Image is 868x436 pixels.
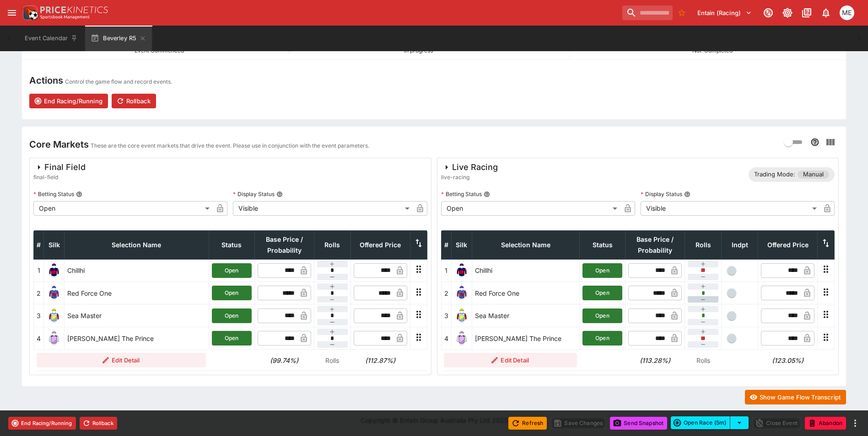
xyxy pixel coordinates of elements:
th: Selection Name [65,230,209,259]
p: Trading Mode: [754,170,795,179]
td: Chillhi [472,259,580,282]
td: 1 [441,259,451,282]
button: Connected to PK [760,5,776,21]
img: Sportsbook Management [40,15,90,19]
td: 1 [34,259,44,282]
td: 3 [34,304,44,327]
span: live-racing [441,173,498,182]
div: Open [33,201,213,216]
button: Open [212,286,252,300]
button: End Racing/Running [8,417,76,430]
th: Silk [451,230,472,259]
td: [PERSON_NAME] The Prince [472,327,580,349]
th: Status [209,230,254,259]
button: Betting Status [76,191,82,197]
th: Offered Price [758,230,818,259]
h6: (99.74%) [257,356,311,365]
span: Mark an event as closed and abandoned. [805,418,846,427]
img: PriceKinetics Logo [20,4,38,22]
th: Independent [722,230,758,259]
td: 2 [441,282,451,304]
p: Betting Status [441,190,482,198]
button: more [850,418,861,429]
img: PriceKinetics [40,6,108,13]
th: Rolls [685,230,722,259]
button: Open Race (5m) [671,416,730,429]
div: split button [671,416,749,429]
p: These are the core event markets that drive the event. Please use in conjunction with the event p... [91,141,369,150]
input: search [622,5,673,20]
img: runner 3 [454,308,469,323]
p: Display Status [641,190,682,198]
button: Documentation [798,5,815,21]
button: Toggle light/dark mode [779,5,796,21]
button: select merge strategy [730,416,749,429]
button: Matt Easter [837,3,857,23]
td: [PERSON_NAME] The Prince [65,327,209,349]
button: Refresh [508,417,547,430]
img: runner 1 [454,263,469,278]
p: Rolls [317,356,348,365]
th: # [34,230,44,259]
th: # [441,230,451,259]
td: Red Force One [65,282,209,304]
td: Sea Master [472,304,580,327]
p: Control the game flow and record events. [65,77,172,86]
p: Display Status [233,190,275,198]
button: Notifications [818,5,834,21]
td: Sea Master [65,304,209,327]
button: No Bookmarks [674,5,689,20]
h6: (113.28%) [628,356,682,365]
td: 4 [34,327,44,349]
h6: (123.05%) [761,356,815,365]
button: Open [582,286,622,300]
span: final-field [33,173,86,182]
button: Open [582,308,622,323]
td: 2 [34,282,44,304]
img: runner 1 [47,263,61,278]
div: Visible [641,201,820,216]
button: Betting Status [484,191,490,197]
td: 4 [441,327,451,349]
p: Rolls [688,356,719,365]
button: Select Tenant [692,5,757,20]
img: runner 4 [47,331,61,346]
th: Selection Name [472,230,580,259]
button: Rollback [80,417,117,430]
button: Rollback [112,94,156,108]
button: Display Status [684,191,690,197]
img: runner 2 [454,286,469,300]
div: Live Racing [441,162,498,173]
button: End Racing/Running [29,94,108,108]
img: runner 2 [47,286,61,300]
th: Offered Price [350,230,410,259]
span: Manual [798,170,829,179]
div: Visible [233,201,412,216]
button: Event Calendar [19,26,83,51]
td: Red Force One [472,282,580,304]
button: Open [212,331,252,346]
button: Show Game Flow Transcript [745,390,846,404]
div: Open [441,201,620,216]
button: Display Status [276,191,283,197]
td: Chillhi [65,259,209,282]
th: Base Price / Probability [625,230,685,259]
button: Open [582,263,622,278]
img: runner 4 [454,331,469,346]
button: Beverley R5 [85,26,152,51]
button: Edit Detail [37,353,206,367]
th: Rolls [314,230,350,259]
button: Edit Detail [444,353,577,367]
button: Open [212,263,252,278]
th: Status [580,230,625,259]
button: Send Snapshot [610,417,667,430]
div: Final Field [33,162,86,173]
p: Betting Status [33,190,74,198]
h4: Core Markets [29,138,89,150]
button: Open [582,331,622,346]
button: Abandon [805,417,846,430]
img: runner 3 [47,308,61,323]
th: Base Price / Probability [254,230,314,259]
h6: (112.87%) [353,356,407,365]
th: Silk [44,230,65,259]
